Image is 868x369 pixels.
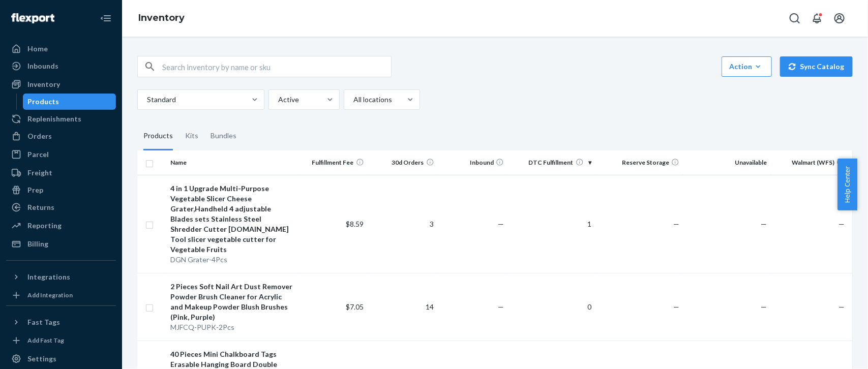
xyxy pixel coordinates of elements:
img: Flexport logo [11,13,54,23]
button: Fast Tags [6,314,116,330]
div: Add Fast Tag [27,336,64,345]
th: Reserve Storage [596,150,683,175]
ol: breadcrumbs [130,4,193,33]
td: 3 [368,175,438,273]
div: DGN Grater-4Pcs [170,255,293,265]
a: Inbounds [6,58,116,74]
button: Open account menu [829,8,850,28]
a: Freight [6,165,116,181]
div: Add Integration [27,291,73,299]
span: — [673,220,679,228]
div: Orders [27,131,52,141]
input: Search inventory by name or sku [162,56,391,77]
a: Inventory [6,76,116,93]
th: Walmart (WFS) [771,150,853,175]
div: Inbounds [27,61,58,71]
th: Fulfillment Fee [298,150,368,175]
div: 4 in 1 Upgrade Multi-Purpose Vegetable Slicer Cheese Grater,Handheld 4 adjustable Blades sets Sta... [170,183,293,255]
div: Products [28,97,59,107]
div: Fast Tags [27,317,60,327]
td: 0 [508,273,595,341]
span: — [498,302,504,311]
th: DTC Fulfillment [508,150,595,175]
a: Reporting [6,218,116,234]
a: Billing [6,236,116,252]
div: Billing [27,239,48,249]
a: Inventory [138,12,185,23]
button: Action [722,56,772,77]
a: Home [6,41,116,57]
a: Add Fast Tag [6,334,116,347]
div: Returns [27,202,54,212]
button: Open notifications [807,8,827,28]
div: Bundles [211,122,236,150]
div: Action [729,61,764,72]
a: Products [23,94,116,110]
span: $7.05 [346,302,364,311]
span: — [673,302,679,311]
th: 30d Orders [368,150,438,175]
span: — [839,302,845,311]
th: Inbound [438,150,508,175]
div: Freight [27,168,52,178]
span: — [761,220,767,228]
a: Prep [6,182,116,198]
div: Reporting [27,221,62,231]
a: Orders [6,128,116,144]
div: Prep [27,185,43,195]
button: Help Center [837,159,857,210]
button: Open Search Box [785,8,805,28]
th: Name [166,150,297,175]
div: Integrations [27,272,70,282]
span: — [839,220,845,228]
th: Unavailable [683,150,771,175]
div: Parcel [27,149,49,160]
a: Parcel [6,146,116,163]
div: Inventory [27,79,60,89]
input: All locations [352,95,353,105]
td: 14 [368,273,438,341]
td: 1 [508,175,595,273]
span: — [761,302,767,311]
button: Integrations [6,269,116,285]
div: Kits [185,122,198,150]
a: Add Integration [6,289,116,301]
div: 2 Pieces Soft Nail Art Dust Remover Powder Brush Cleaner for Acrylic and Makeup Powder Blush Brus... [170,282,293,322]
a: Replenishments [6,111,116,127]
div: Replenishments [27,114,81,124]
button: Close Navigation [96,8,116,28]
a: Settings [6,351,116,367]
div: MJFCQ-PUPK-2Pcs [170,322,293,332]
span: — [498,220,504,228]
input: Active [277,95,278,105]
div: Settings [27,354,56,364]
div: Home [27,44,48,54]
span: $8.59 [346,220,364,228]
input: Standard [146,95,147,105]
button: Sync Catalog [780,56,853,77]
a: Returns [6,199,116,216]
div: Products [143,122,173,150]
